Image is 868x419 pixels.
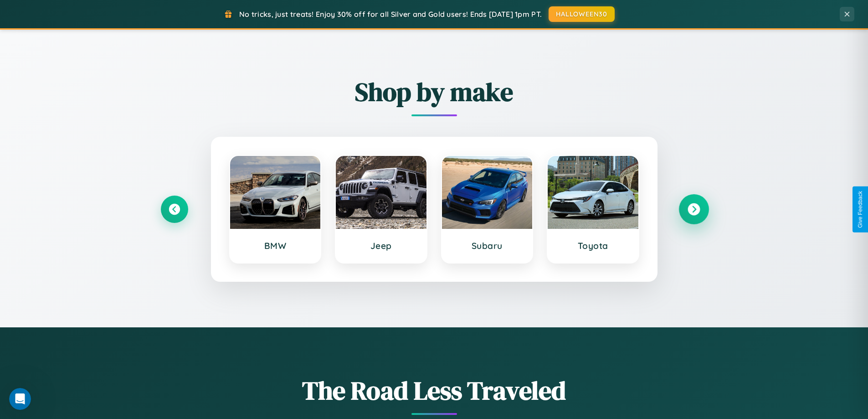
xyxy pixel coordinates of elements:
[239,10,542,19] span: No tricks, just treats! Enjoy 30% off for all Silver and Gold users! Ends [DATE] 1pm PT.
[9,388,31,410] iframe: Intercom live chat
[239,240,312,251] h3: BMW
[161,74,708,109] h2: Shop by make
[451,240,524,251] h3: Subaru
[557,240,629,251] h3: Toyota
[345,240,417,251] h3: Jeep
[161,373,708,408] h1: The Road Less Traveled
[549,6,615,22] button: HALLOWEEN30
[857,191,863,228] div: Give Feedback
